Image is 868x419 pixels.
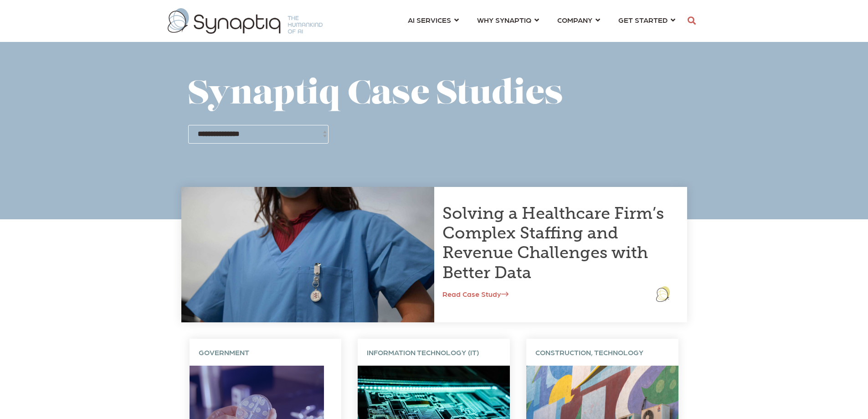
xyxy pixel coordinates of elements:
[442,203,664,282] a: Solving a Healthcare Firm’s Complex Staffing and Revenue Challenges with Better Data
[399,5,684,37] nav: menu
[656,286,670,302] img: logo
[526,339,678,366] div: CONSTRUCTION, TECHNOLOGY
[358,339,510,366] div: INFORMATION TECHNOLOGY (IT)
[477,11,539,28] a: WHY SYNAPTIQ
[168,8,323,34] img: synaptiq logo-1
[618,14,668,26] span: GET STARTED
[408,14,451,26] span: AI SERVICES
[442,290,508,298] a: Read Case Study
[477,14,531,26] span: WHY SYNAPTIQ
[188,78,680,114] h1: Synaptiq Case Studies
[408,11,459,28] a: AI SERVICES
[190,339,342,366] div: GOVERNMENT
[618,11,675,28] a: GET STARTED
[557,14,592,26] span: COMPANY
[557,11,600,28] a: COMPANY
